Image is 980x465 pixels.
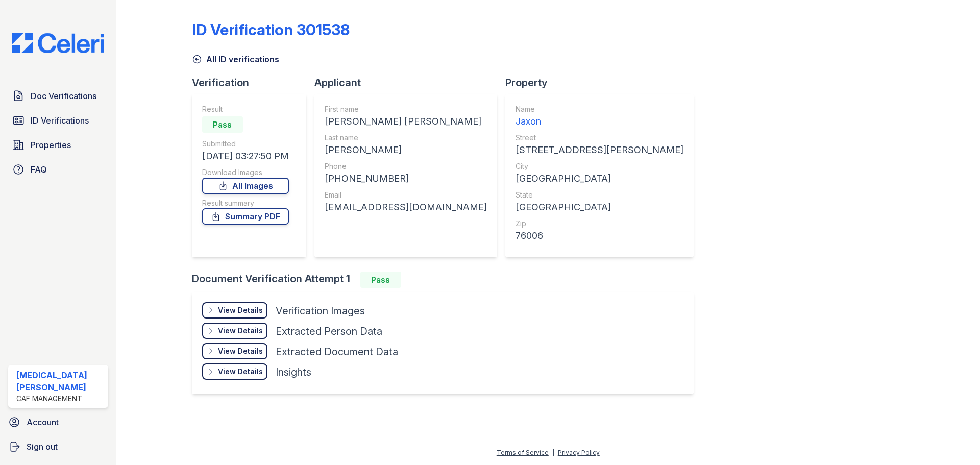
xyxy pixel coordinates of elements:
div: Pass [360,272,401,288]
div: [DATE] 03:27:50 PM [202,149,289,163]
a: Doc Verifications [8,86,108,106]
div: Extracted Person Data [276,324,382,338]
div: [EMAIL_ADDRESS][DOMAIN_NAME] [325,200,487,214]
span: Account [27,416,59,428]
a: Sign out [4,436,112,457]
div: Result [202,104,289,114]
a: Properties [8,135,108,155]
div: Zip [516,218,683,229]
div: | [552,449,554,456]
div: Document Verification Attempt 1 [192,272,702,288]
div: [PERSON_NAME] [PERSON_NAME] [325,114,487,129]
div: Verification Images [276,304,365,318]
div: Extracted Document Data [276,345,398,359]
div: Submitted [202,139,289,149]
a: ID Verifications [8,110,108,131]
a: Summary PDF [202,208,289,225]
div: Result summary [202,198,289,208]
div: [GEOGRAPHIC_DATA] [516,200,683,214]
div: [MEDICAL_DATA][PERSON_NAME] [16,369,104,394]
span: Properties [31,139,71,151]
a: Privacy Policy [558,449,600,456]
div: Email [325,190,487,200]
div: City [516,161,683,172]
img: CE_Logo_Blue-a8612792a0a2168367f1c8372b55b34899dd931a85d93a1a3d3e32e68fde9ad4.png [4,33,112,53]
span: Sign out [27,440,58,453]
div: Applicant [314,76,505,90]
div: Last name [325,133,487,143]
a: Account [4,412,112,432]
div: Name [516,104,683,114]
span: Doc Verifications [31,90,96,102]
div: Street [516,133,683,143]
div: State [516,190,683,200]
div: [GEOGRAPHIC_DATA] [516,172,683,186]
div: Phone [325,161,487,172]
div: Pass [202,116,243,133]
a: FAQ [8,159,108,180]
div: 76006 [516,229,683,243]
div: Verification [192,76,314,90]
div: Jaxon [516,114,683,129]
span: ID Verifications [31,114,89,127]
a: Name Jaxon [516,104,683,129]
div: View Details [218,326,263,336]
div: Insights [276,365,311,379]
div: View Details [218,366,263,377]
a: All ID verifications [192,53,279,65]
div: Property [505,76,702,90]
div: First name [325,104,487,114]
a: All Images [202,178,289,194]
div: View Details [218,346,263,356]
div: [STREET_ADDRESS][PERSON_NAME] [516,143,683,157]
div: CAF Management [16,394,104,404]
div: Download Images [202,167,289,178]
div: [PHONE_NUMBER] [325,172,487,186]
div: ID Verification 301538 [192,20,350,39]
div: [PERSON_NAME] [325,143,487,157]
span: FAQ [31,163,47,176]
a: Terms of Service [497,449,549,456]
div: View Details [218,305,263,315]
